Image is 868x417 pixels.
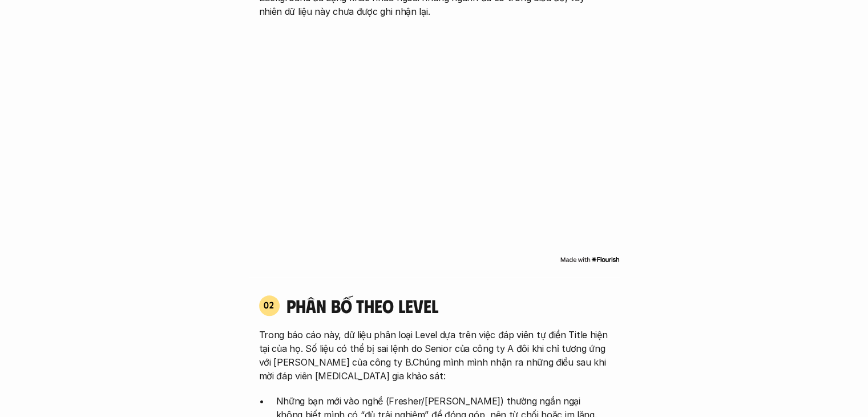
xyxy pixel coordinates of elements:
[249,35,620,252] iframe: Interactive or visual content
[286,295,609,316] h4: phân bố theo Level
[264,300,274,310] p: 02
[259,328,609,383] p: Trong báo cáo này, dữ liệu phân loại Level dựa trên việc đáp viên tự điền Title hiện tại của họ. ...
[560,255,620,264] img: Made with Flourish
